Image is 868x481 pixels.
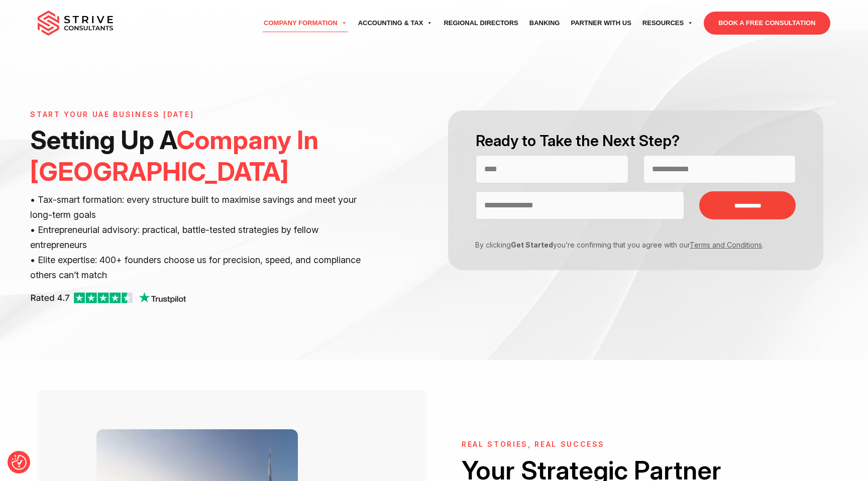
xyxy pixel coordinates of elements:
[258,9,353,37] a: Company Formation
[38,11,113,36] img: main-logo.svg
[637,9,699,37] a: Resources
[462,440,810,449] h6: Real Stories, Real Success
[30,110,377,119] h6: Start Your UAE Business [DATE]
[30,124,377,187] h1: Setting Up A
[12,455,27,470] button: Consent Preferences
[690,240,762,249] a: Terms and Conditions
[12,455,27,470] img: Revisit consent button
[511,240,553,249] strong: Get Started
[30,192,377,282] p: • Tax-smart formation: every structure built to maximise savings and meet your long-term goals • ...
[434,110,838,270] form: Contact form
[476,131,796,151] h2: Ready to Take the Next Step?
[353,9,439,37] a: Accounting & Tax
[704,12,830,35] a: BOOK A FREE CONSULTATION
[438,9,523,37] a: Regional Directors
[524,9,566,37] a: Banking
[468,239,788,250] p: By clicking you’re confirming that you agree with our .
[565,9,636,37] a: Partner with Us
